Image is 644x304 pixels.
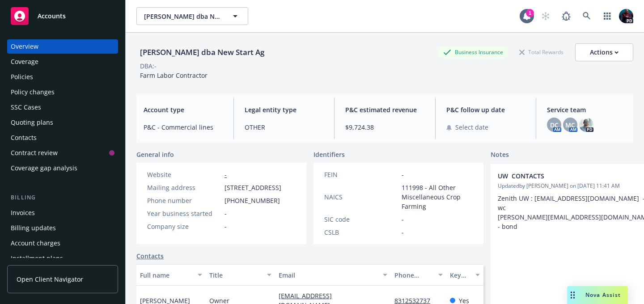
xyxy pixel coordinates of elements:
a: Contract review [7,146,118,160]
div: Billing [7,193,118,202]
div: SIC code [324,215,398,224]
div: Full name [140,270,192,280]
div: Invoices [11,206,35,220]
div: Year business started [147,209,221,218]
button: Nova Assist [567,286,628,304]
a: Switch app [598,7,616,25]
button: [PERSON_NAME] dba New Start Ag [136,7,248,25]
div: Policy changes [11,85,55,99]
button: Email [275,264,391,286]
span: MC [565,120,575,130]
div: Contract review [11,146,58,160]
span: [PHONE_NUMBER] [225,196,280,205]
div: Total Rewards [515,46,568,58]
span: [STREET_ADDRESS] [225,183,281,192]
span: Account type [144,105,223,114]
div: Coverage [11,55,38,69]
div: DBA: - [140,61,157,71]
a: Account charges [7,236,118,250]
img: photo [619,9,633,23]
div: Policies [11,70,33,84]
img: photo [579,118,593,132]
span: Notes [491,150,509,160]
button: Phone number [391,264,446,286]
span: P&C - Commercial lines [144,122,223,132]
span: - [402,228,404,237]
span: - [225,222,227,231]
a: Report a Bug [557,7,575,25]
span: Nova Assist [585,291,621,299]
a: Start snowing [537,7,555,25]
a: Billing updates [7,221,118,235]
a: Contacts [7,131,118,145]
a: Policy changes [7,85,118,99]
div: Overview [11,39,38,54]
div: 1 [526,9,534,17]
a: SSC Cases [7,100,118,114]
div: Quoting plans [11,115,53,130]
div: NAICS [324,192,398,202]
a: Search [578,7,596,25]
div: CSLB [324,228,398,237]
span: DC [550,120,559,130]
span: Identifiers [314,150,345,159]
a: Coverage [7,55,118,69]
button: Key contact [446,264,483,286]
span: Service team [547,105,626,114]
span: Open Client Navigator [17,274,83,284]
a: Quoting plans [7,115,118,130]
a: Coverage gap analysis [7,161,118,175]
span: UW CONTACTS [498,171,630,181]
div: Company size [147,222,221,231]
span: OTHER [245,122,324,132]
div: Billing updates [11,221,56,235]
span: Farm Labor Contractor [140,71,208,80]
div: Actions [590,44,619,61]
span: Select date [455,122,488,132]
span: - [225,209,227,218]
a: Policies [7,70,118,84]
span: [PERSON_NAME] dba New Start Ag [144,12,221,21]
a: - [225,170,227,179]
button: Full name [136,264,206,286]
div: Phone number [147,196,221,205]
div: Website [147,170,221,179]
a: Overview [7,39,118,54]
div: Coverage gap analysis [11,161,77,175]
span: General info [136,150,174,159]
button: Title [206,264,275,286]
a: Accounts [7,4,118,29]
span: Legal entity type [245,105,324,114]
div: Drag to move [567,286,578,304]
span: - [402,170,404,179]
div: Mailing address [147,183,221,192]
span: P&C estimated revenue [345,105,424,114]
div: Contacts [11,131,37,145]
a: Installment plans [7,251,118,266]
div: Key contact [450,270,470,280]
div: Email [279,270,377,280]
div: FEIN [324,170,398,179]
div: Title [209,270,262,280]
div: Phone number [394,270,433,280]
div: Business Insurance [439,46,508,58]
button: Actions [575,43,633,61]
a: Invoices [7,206,118,220]
span: Accounts [38,13,66,20]
a: Contacts [136,251,164,261]
div: [PERSON_NAME] dba New Start Ag [136,46,268,58]
span: 111998 - All Other Miscellaneous Crop Farming [402,183,473,211]
div: Account charges [11,236,60,250]
span: $9,724.38 [345,122,424,132]
span: - [402,215,404,224]
div: SSC Cases [11,100,41,114]
span: P&C follow up date [446,105,525,114]
div: Installment plans [11,251,63,266]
